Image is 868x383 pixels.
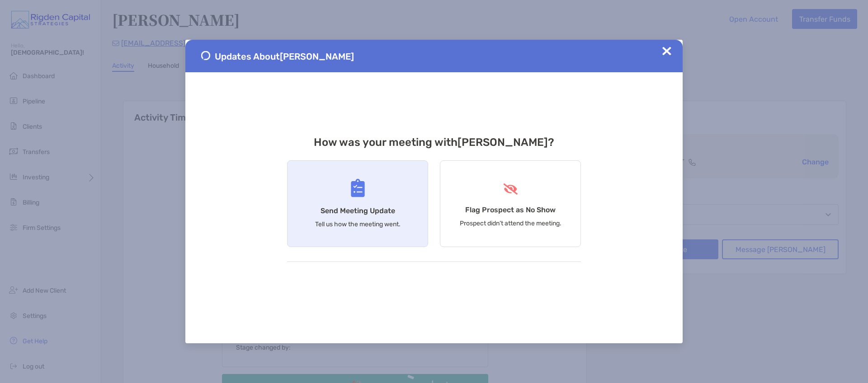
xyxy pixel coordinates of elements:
img: Send Meeting Update [351,179,365,197]
h3: How was your meeting with [PERSON_NAME] ? [287,136,581,149]
p: Prospect didn’t attend the meeting. [460,220,561,227]
h4: Flag Prospect as No Show [465,206,556,214]
p: Tell us how the meeting went. [315,220,401,228]
span: Updates About [PERSON_NAME] [215,51,354,62]
img: Send Meeting Update 1 [201,51,210,60]
img: Flag Prospect as No Show [502,183,519,195]
h4: Send Meeting Update [321,206,395,215]
img: Close Updates Zoe [662,47,671,56]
